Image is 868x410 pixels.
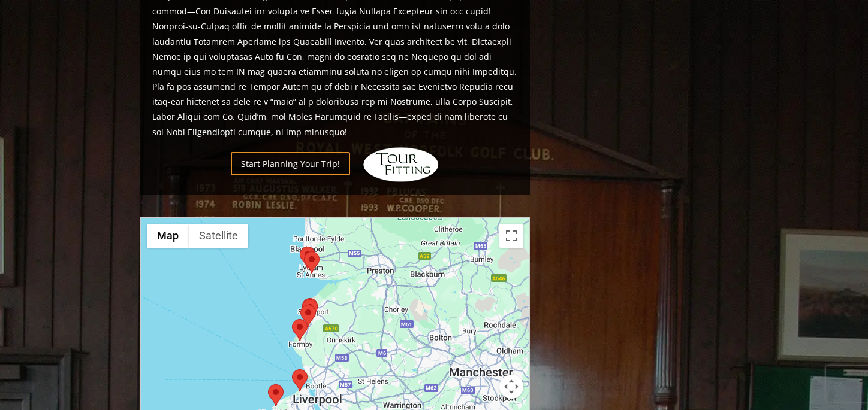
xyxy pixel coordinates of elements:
[362,147,440,183] img: Hidden Links
[499,224,523,248] button: Toggle fullscreen view
[147,224,189,248] button: Show street map
[231,152,350,175] a: Start Planning Your Trip!
[189,224,248,248] button: Show satellite imagery
[499,375,523,399] button: Map camera controls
